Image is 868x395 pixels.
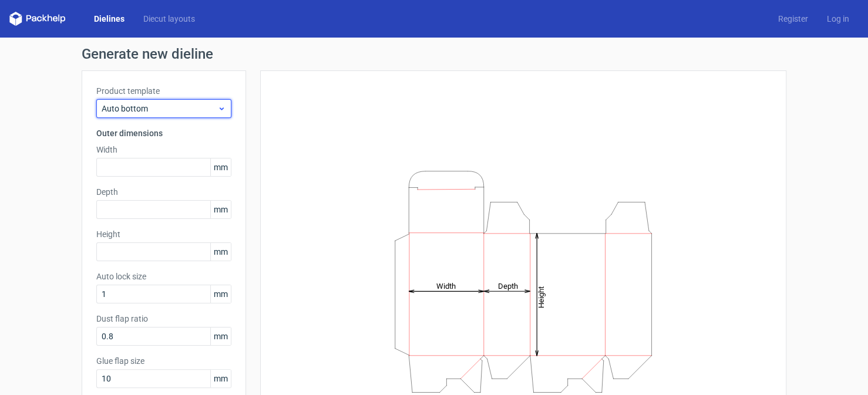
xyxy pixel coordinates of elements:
a: Dielines [85,13,134,25]
span: mm [210,158,231,176]
label: Height [96,228,231,240]
a: Register [769,13,817,25]
h1: Generate new dieline [82,47,786,61]
span: Auto bottom [102,103,217,114]
span: mm [210,328,231,345]
a: Diecut layouts [134,13,204,25]
label: Auto lock size [96,271,231,282]
tspan: Width [436,281,456,290]
span: mm [210,285,231,303]
label: Glue flap size [96,355,231,367]
span: mm [210,370,231,387]
tspan: Depth [498,281,518,290]
span: mm [210,243,231,261]
label: Dust flap ratio [96,313,231,325]
a: Log in [817,13,859,25]
tspan: Height [537,286,546,308]
h3: Outer dimensions [96,127,231,139]
label: Depth [96,186,231,198]
label: Width [96,144,231,156]
label: Product template [96,85,231,97]
span: mm [210,201,231,218]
